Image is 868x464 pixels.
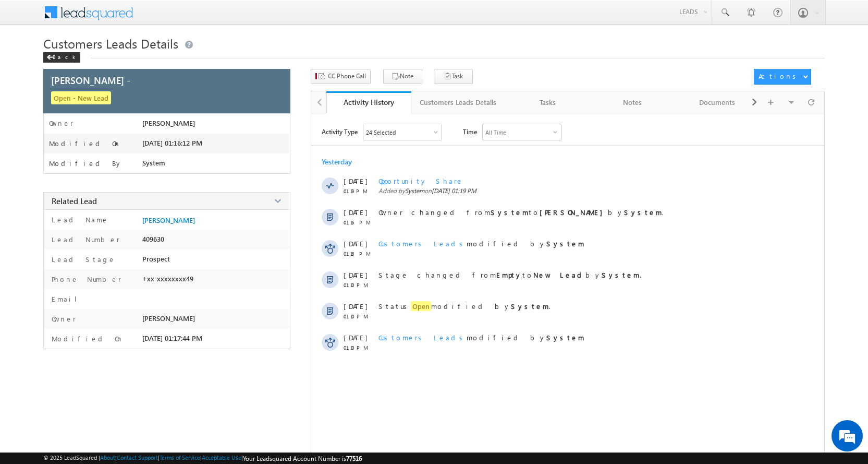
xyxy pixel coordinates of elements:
span: Time [463,124,477,139]
span: System [142,159,165,167]
a: Contact Support [117,454,158,461]
span: [DATE] [344,239,367,248]
span: 77516 [346,455,362,462]
span: [PERSON_NAME] - [51,74,130,87]
div: Yesterday [322,157,356,166]
a: Tasks [506,91,591,113]
span: [DATE] [344,333,367,342]
a: Terms of Service [160,454,200,461]
strong: System [511,302,549,311]
span: 01:16 PM [344,251,375,257]
span: Customers Leads [378,333,467,342]
label: Modified On [49,334,124,343]
label: Owner [49,119,74,127]
strong: [PERSON_NAME] [540,208,608,217]
span: Customers Leads [378,239,467,248]
div: Documents [683,96,751,109]
span: [PERSON_NAME] [142,119,195,127]
strong: System [602,270,640,279]
a: Acceptable Use [202,454,241,461]
span: [PERSON_NAME] [142,314,195,323]
div: Notes [599,96,666,109]
button: Note [383,69,422,84]
span: Customers Leads Details [43,35,178,52]
strong: New Lead [533,270,585,279]
label: Phone Number [49,275,121,283]
span: Open - New Lead [51,91,111,104]
label: Modified On [49,139,121,148]
span: Status modified by . [378,301,551,311]
label: Lead Name [49,215,109,224]
div: Customers Leads Details [420,96,496,109]
a: Activity History [326,91,411,113]
strong: System [624,208,662,217]
span: 01:10 PM [344,282,375,288]
span: Stage changed from to by . [378,270,641,279]
label: Modified By [49,159,123,168]
span: Prospect [142,255,170,263]
strong: System [546,333,584,342]
label: Lead Stage [49,255,116,264]
span: [DATE] [344,302,367,311]
span: modified by [378,239,584,248]
div: Tasks [514,96,581,109]
span: modified by [378,333,584,342]
span: 01:10 PM [344,313,375,319]
span: Owner changed from to by . [378,208,664,217]
button: Task [434,69,473,84]
div: Back [43,52,80,63]
a: Notes [591,91,676,113]
span: Activity Type [322,124,358,139]
span: CC Phone Call [328,72,366,81]
strong: System [491,208,529,217]
button: CC Phone Call [311,69,371,84]
div: 24 Selected [366,129,396,136]
span: 01:10 PM [344,344,375,351]
span: © 2025 LeadSquared | | | | | [43,454,362,462]
span: [DATE] [344,176,367,185]
span: Your Leadsquared Account Number is [243,455,362,462]
label: Owner [49,314,76,323]
span: 409630 [142,235,164,243]
div: Actions [759,72,800,81]
div: All Time [485,129,506,136]
span: [DATE] 01:16:12 PM [142,139,202,147]
div: Owner Changed,Status Changed,Stage Changed,Source Changed,Notes & 19 more.. [363,124,442,140]
strong: System [546,239,584,248]
label: Lead Number [49,235,120,244]
span: System [405,187,424,195]
span: +xx-xxxxxxxx49 [142,275,193,283]
span: [DATE] 01:17:44 PM [142,334,202,342]
a: About [100,454,115,461]
strong: Empty [496,270,522,279]
button: Actions [754,69,811,85]
a: [PERSON_NAME] [142,216,195,224]
a: Customers Leads Details [411,91,506,113]
label: Email [49,294,85,303]
div: Activity History [334,97,404,107]
span: 01:19 PM [344,188,375,194]
span: [DATE] [344,270,367,279]
span: Related Lead [52,196,97,206]
span: [DATE] [344,208,367,217]
a: Documents [675,91,760,113]
span: [DATE] 01:19 PM [432,187,476,195]
span: Added by on [378,187,780,195]
span: 01:16 PM [344,219,375,225]
span: Opportunity Share [378,176,463,185]
span: Open [411,301,431,311]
